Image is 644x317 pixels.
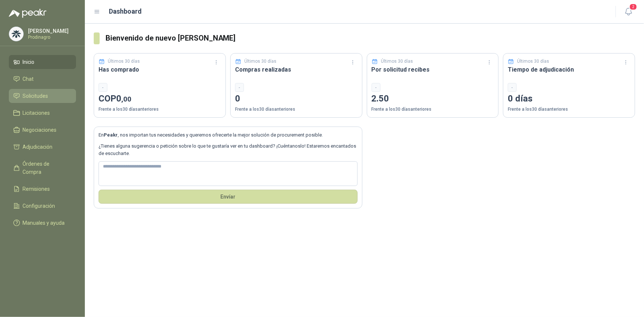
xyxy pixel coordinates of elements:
h1: Dashboard [109,6,142,17]
h3: Por solicitud recibes [372,65,494,74]
span: Chat [23,75,34,83]
button: 2 [622,5,635,18]
span: Remisiones [23,185,50,193]
a: Manuales y ayuda [9,216,76,230]
p: Frente a los 30 días anteriores [99,106,221,113]
h3: Bienvenido de nuevo [PERSON_NAME] [106,32,635,44]
div: - [508,83,517,92]
b: Peakr [104,132,118,138]
p: Frente a los 30 días anteriores [508,106,630,113]
p: Últimos 30 días [381,58,413,65]
p: Últimos 30 días [108,58,140,65]
div: - [99,83,107,92]
p: Frente a los 30 días anteriores [372,106,494,113]
h3: Tiempo de adjudicación [508,65,630,74]
p: 2.50 [372,92,494,106]
span: Manuales y ayuda [23,219,65,227]
span: 0 [116,93,131,104]
a: Configuración [9,199,76,213]
button: Envíar [99,190,358,204]
a: Negociaciones [9,123,76,137]
a: Órdenes de Compra [9,157,76,179]
a: Remisiones [9,182,76,196]
a: Chat [9,72,76,86]
div: - [372,83,380,92]
span: Adjudicación [23,143,53,151]
a: Inicio [9,55,76,69]
span: Licitaciones [23,109,50,117]
img: Logo peakr [9,9,47,18]
img: Company Logo [9,27,23,41]
p: 0 [235,92,358,106]
p: Últimos 30 días [517,58,550,65]
p: Prodinagro [28,35,74,39]
span: ,00 [121,95,131,103]
span: Órdenes de Compra [23,160,69,176]
span: Inicio [23,58,35,66]
h3: Has comprado [99,65,221,74]
span: Configuración [23,202,55,210]
a: Adjudicación [9,140,76,154]
p: Frente a los 30 días anteriores [235,106,358,113]
p: COP [99,92,221,106]
p: 0 días [508,92,630,106]
span: Solicitudes [23,92,48,100]
p: [PERSON_NAME] [28,28,74,34]
span: 2 [629,3,637,10]
span: Negociaciones [23,126,57,134]
p: En , nos importan tus necesidades y queremos ofrecerte la mejor solución de procurement posible. [99,131,358,139]
div: - [235,83,244,92]
p: ¿Tienes alguna sugerencia o petición sobre lo que te gustaría ver en tu dashboard? ¡Cuéntanoslo! ... [99,142,358,158]
h3: Compras realizadas [235,65,358,74]
a: Solicitudes [9,89,76,103]
a: Licitaciones [9,106,76,120]
p: Últimos 30 días [244,58,276,65]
